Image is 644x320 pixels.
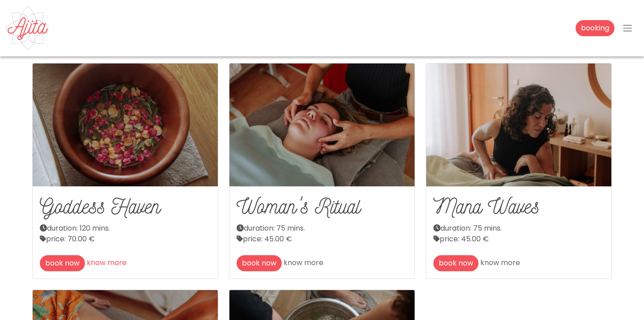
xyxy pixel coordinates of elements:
[433,234,604,244] div: price: 45.00 €
[426,63,611,186] img: Mana Waves - Ajita Feminine Massage - Ribamar, Ericeira
[433,194,604,219] h2: Mana Waves
[33,63,218,186] img: Goddess Haven - Ajita Feminine Massage - Ribamar, Ericeira
[40,194,211,219] h2: Goddess Haven
[237,194,407,219] h2: Woman's Ritual
[237,255,282,271] a: book now
[40,255,85,271] a: book now
[40,223,211,234] div: duration: 120 mins.
[433,223,604,234] div: duration: 75 mins.
[5,6,50,51] img: Ajita Feminine Massage - Ribamar, Ericeira
[237,223,407,234] div: duration: 75 mins.
[87,257,127,268] a: know more
[433,255,479,271] a: book now
[576,20,614,36] a: booking
[229,63,415,186] img: Woman's Ritual - Ajita Feminine Massage - Ribamar, Ericeira
[40,234,211,244] div: price: 70.00 €
[480,257,520,268] a: know more
[284,257,323,268] a: know more
[237,234,407,244] div: price: 45.00 €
